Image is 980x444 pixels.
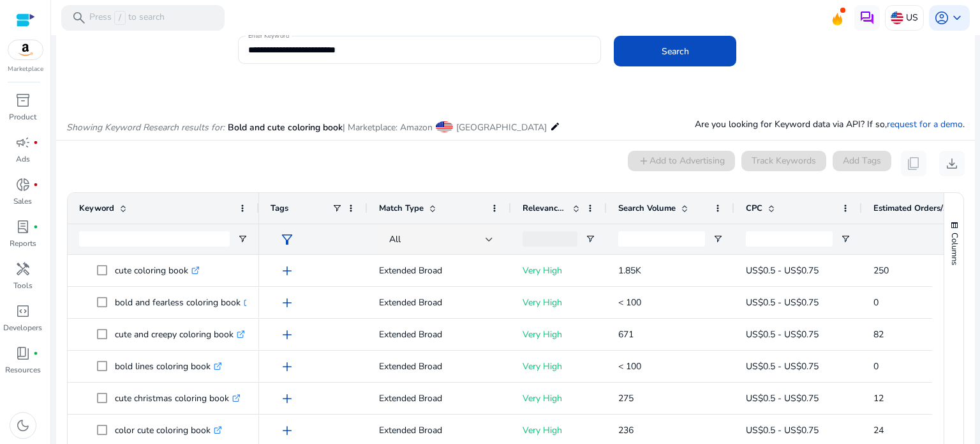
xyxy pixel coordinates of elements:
span: search [71,10,87,26]
p: Extended Broad [379,321,500,348]
span: 12 [873,392,884,404]
input: Search Volume Filter Input [618,231,705,247]
p: Extended Broad [379,289,500,316]
p: Very High [523,289,595,316]
p: cute and creepy coloring book [115,321,245,348]
span: Search [662,45,689,58]
p: cute coloring book [115,257,200,284]
span: CPC [746,203,762,214]
p: Ads [16,153,30,165]
span: fiber_manual_record [33,224,38,229]
span: US$0.5 - US$0.75 [746,424,819,436]
p: cute christmas coloring book [115,385,241,411]
span: Match Type [379,203,424,214]
span: code_blocks [15,303,31,319]
span: add [279,327,295,342]
p: Very High [523,257,595,284]
span: US$0.5 - US$0.75 [746,360,819,372]
p: bold lines coloring book [115,353,222,379]
p: Sales [13,195,32,207]
button: Search [614,36,736,66]
p: Extended Broad [379,385,500,411]
button: Open Filter Menu [237,234,248,244]
span: 0 [873,360,879,372]
span: 250 [873,264,889,277]
span: handyman [15,261,31,277]
span: add [279,359,295,374]
mat-icon: edit [550,119,560,134]
p: Extended Broad [379,353,500,379]
span: download [944,156,960,171]
span: filter_alt [279,232,295,247]
span: US$0.5 - US$0.75 [746,392,819,404]
span: Tags [271,203,288,214]
p: Extended Broad [379,417,500,443]
p: Product [9,111,36,123]
span: [GEOGRAPHIC_DATA] [456,121,547,134]
span: add [279,295,295,310]
p: Very High [523,385,595,411]
img: amazon.svg [8,40,43,59]
span: All [389,233,401,245]
span: inventory_2 [15,93,31,108]
span: add [279,423,295,438]
button: download [939,151,965,176]
p: Very High [523,417,595,443]
i: Showing Keyword Research results for: [66,121,225,134]
span: / [114,11,126,25]
p: Tools [13,280,33,291]
p: US [906,6,918,29]
span: 236 [618,424,634,436]
p: Very High [523,321,595,348]
span: account_circle [934,10,949,26]
span: 1.85K [618,264,641,277]
span: Search Volume [618,203,676,214]
span: 671 [618,328,634,341]
span: fiber_manual_record [33,182,38,187]
span: add [279,263,295,279]
p: Press to search [89,11,165,25]
span: fiber_manual_record [33,351,38,356]
span: US$0.5 - US$0.75 [746,264,819,277]
span: Relevance Score [523,203,567,214]
span: donut_small [15,177,31,192]
p: bold and fearless coloring book [115,289,252,316]
span: Bold and cute coloring book [228,121,343,134]
p: Resources [5,364,41,376]
p: color cute coloring book [115,417,222,443]
span: add [279,391,295,406]
span: US$0.5 - US$0.75 [746,328,819,341]
span: keyboard_arrow_down [949,10,965,26]
span: campaign [15,135,31,150]
span: book_4 [15,346,31,361]
span: Columns [949,233,960,265]
input: CPC Filter Input [746,231,833,247]
span: < 100 [618,360,641,372]
button: Open Filter Menu [840,234,850,244]
p: Very High [523,353,595,379]
p: Are you looking for Keyword data via API? If so, . [695,118,965,131]
span: Keyword [79,203,114,214]
span: lab_profile [15,219,31,234]
img: us.svg [891,11,903,24]
span: Estimated Orders/Month [873,203,950,214]
input: Keyword Filter Input [79,231,230,247]
span: 82 [873,328,884,341]
span: < 100 [618,296,641,309]
button: Open Filter Menu [585,234,595,244]
span: 24 [873,424,884,436]
span: dark_mode [15,418,31,433]
span: 0 [873,296,879,309]
p: Extended Broad [379,257,500,284]
p: Marketplace [8,65,43,74]
button: Open Filter Menu [713,234,723,244]
span: 275 [618,392,634,404]
span: US$0.5 - US$0.75 [746,296,819,309]
a: request for a demo [887,118,963,130]
p: Reports [10,238,36,249]
span: | Marketplace: Amazon [343,121,433,134]
p: Developers [3,322,42,333]
span: fiber_manual_record [33,140,38,145]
